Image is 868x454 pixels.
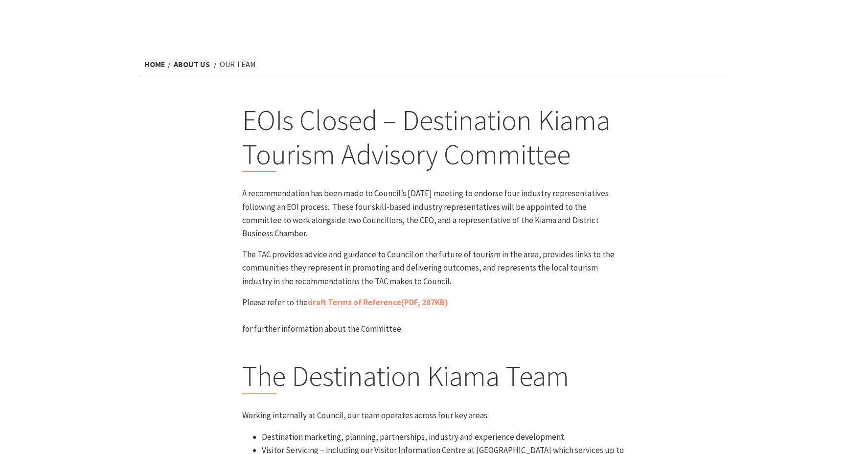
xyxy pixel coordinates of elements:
[242,248,626,288] p: The TAC provides advice and guidance to Council on the future of tourism in the area, provides li...
[607,45,629,56] span: Plan
[426,45,488,56] span: Destinations
[716,45,762,56] span: Book now
[648,45,696,56] span: What’s On
[242,187,626,240] p: A recommendation has been made to Council’s [DATE] meeting to endorse four industry representativ...
[381,45,406,56] span: Home
[371,43,772,59] nav: Main Menu
[262,431,626,444] li: Destination marketing, planning, partnerships, industry and experience development.
[242,296,626,336] p: Please refer to the for further information about the Committee.
[242,359,626,394] h2: The Destination Kiama Team
[308,297,448,308] a: draft Terms of Reference(PDF, 287KB)
[242,103,626,172] h2: EOIs Closed – Destination Kiama Tourism Advisory Committee
[548,45,587,56] span: See & Do
[401,297,448,308] span: (PDF, 287KB)
[508,45,529,56] span: Stay
[242,409,626,422] p: Working internally at Council, our team operates across four key areas:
